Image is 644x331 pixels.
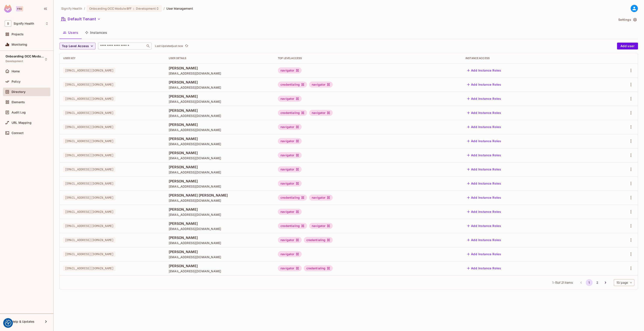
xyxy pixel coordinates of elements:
[63,195,115,200] span: [EMAIL_ADDRESS][DOMAIN_NAME]
[465,57,593,60] div: Instance Access
[169,136,271,141] span: [PERSON_NAME]
[169,255,271,259] span: [EMAIL_ADDRESS][DOMAIN_NAME]
[183,43,189,49] span: Click to refresh data
[169,108,271,113] span: [PERSON_NAME]
[465,81,503,88] button: Add Instance Roles
[278,223,307,229] div: credentialing
[169,198,271,203] span: [EMAIL_ADDRESS][DOMAIN_NAME]
[278,57,459,60] div: Top Level Access
[63,138,115,144] span: [EMAIL_ADDRESS][DOMAIN_NAME]
[13,22,34,25] span: Workspace: Signify Health
[169,165,271,169] span: [PERSON_NAME]
[6,60,23,63] span: Development
[63,181,115,186] span: [EMAIL_ADDRESS][DOMAIN_NAME]
[465,237,503,243] button: Add Instance Roles
[89,6,131,10] span: Onboarding OCC Module BFF
[12,131,24,135] span: Connect
[169,241,271,245] span: [EMAIL_ADDRESS][DOMAIN_NAME]
[278,82,307,88] div: credentialing
[84,6,85,10] li: /
[63,96,115,101] span: [EMAIL_ADDRESS][DOMAIN_NAME]
[12,320,34,323] span: Help & Updates
[465,194,503,201] button: Add Instance Roles
[185,44,188,48] span: refresh
[465,208,503,215] button: Add Instance Roles
[169,128,271,132] span: [EMAIL_ADDRESS][DOMAIN_NAME]
[465,67,503,74] button: Add Instance Roles
[12,80,21,83] span: Policy
[164,6,165,10] li: /
[5,20,11,27] span: S
[169,227,271,231] span: [EMAIL_ADDRESS][DOMAIN_NAME]
[278,209,301,215] div: navigator
[465,109,503,116] button: Add Instance Roles
[169,235,271,240] span: [PERSON_NAME]
[60,27,82,38] button: Users
[63,124,115,130] span: [EMAIL_ADDRESS][DOMAIN_NAME]
[169,114,271,118] span: [EMAIL_ADDRESS][DOMAIN_NAME]
[169,66,271,70] span: [PERSON_NAME]
[166,6,193,10] span: User Management
[61,6,82,10] span: the active workspace
[63,167,115,172] span: [EMAIL_ADDRESS][DOMAIN_NAME]
[4,5,12,13] img: SReyMgAAAABJRU5ErkJggg==
[465,95,503,102] button: Add Instance Roles
[552,280,572,285] span: 1 - 15 of 21 items
[63,82,115,87] span: [EMAIL_ADDRESS][DOMAIN_NAME]
[169,85,271,89] span: [EMAIL_ADDRESS][DOMAIN_NAME]
[278,180,301,186] div: navigator
[309,82,333,88] div: navigator
[278,265,301,271] div: navigator
[278,110,307,116] div: credentialing
[184,43,189,49] button: refresh
[602,279,609,286] button: Go to next page
[136,6,156,10] span: Development
[617,16,638,23] button: Settings
[278,67,301,73] div: navigator
[5,320,11,326] img: Revisit consent button
[133,7,134,10] span: :
[169,184,271,188] span: [EMAIL_ADDRESS][DOMAIN_NAME]
[169,156,271,160] span: [EMAIL_ADDRESS][DOMAIN_NAME]
[63,237,115,243] span: [EMAIL_ADDRESS][DOMAIN_NAME]
[278,124,301,130] div: navigator
[155,44,183,48] p: Last Updated just now
[63,265,115,271] span: [EMAIL_ADDRESS][DOMAIN_NAME]
[63,223,115,229] span: [EMAIL_ADDRESS][DOMAIN_NAME]
[169,207,271,212] span: [PERSON_NAME]
[169,80,271,85] span: [PERSON_NAME]
[5,320,11,326] button: Consent Preferences
[169,100,271,104] span: [EMAIL_ADDRESS][DOMAIN_NAME]
[169,264,271,268] span: [PERSON_NAME]
[278,138,301,144] div: navigator
[62,43,89,49] span: Top Level Access
[594,279,601,286] button: Go to page 2
[12,43,27,46] span: Monitoring
[465,124,503,130] button: Add Instance Roles
[63,110,115,116] span: [EMAIL_ADDRESS][DOMAIN_NAME]
[63,209,115,215] span: [EMAIL_ADDRESS][DOMAIN_NAME]
[12,33,24,36] span: Projects
[465,265,503,272] button: Add Instance Roles
[278,195,307,201] div: credentialing
[278,166,301,172] div: navigator
[12,70,20,73] span: Home
[169,122,271,127] span: [PERSON_NAME]
[63,68,115,73] span: [EMAIL_ADDRESS][DOMAIN_NAME]
[309,110,333,116] div: navigator
[169,142,271,146] span: [EMAIL_ADDRESS][DOMAIN_NAME]
[12,121,31,124] span: URL Mapping
[12,111,26,114] span: Audit Log
[465,222,503,229] button: Add Instance Roles
[614,279,634,286] div: 15 / page
[63,57,162,60] div: User Key
[586,279,593,286] button: page 1
[304,237,333,243] div: credentialing
[278,237,301,243] div: navigator
[465,180,503,187] button: Add Instance Roles
[169,179,271,183] span: [PERSON_NAME]
[169,213,271,217] span: [EMAIL_ADDRESS][DOMAIN_NAME]
[465,166,503,173] button: Add Instance Roles
[304,265,333,271] div: credentialing
[169,57,271,60] div: User Details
